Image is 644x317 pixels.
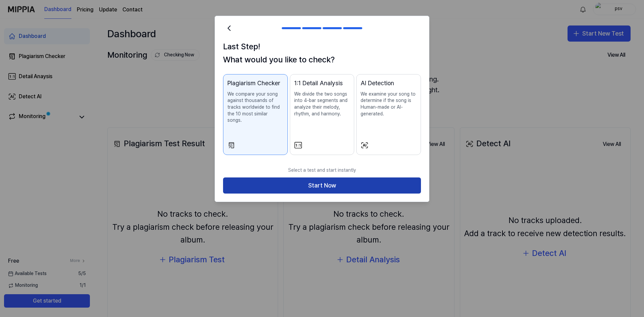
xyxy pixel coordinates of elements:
p: We compare your song against thousands of tracks worldwide to find the 10 most similar songs. [227,91,283,124]
h1: Last Step! What would you like to check? [223,40,421,66]
p: We divide the two songs into 4-bar segments and analyze their melody, rhythm, and harmony. [294,91,350,117]
div: 1:1 Detail Analysis [294,78,350,88]
button: 1:1 Detail AnalysisWe divide the two songs into 4-bar segments and analyze their melody, rhythm, ... [290,74,355,155]
p: Select a test and start instantly [223,163,421,178]
button: Start Now [223,177,421,194]
button: AI DetectionWe examine your song to determine if the song is Human-made or AI-generated. [356,74,421,155]
p: We examine your song to determine if the song is Human-made or AI-generated. [361,91,417,117]
div: AI Detection [361,78,417,88]
button: Plagiarism CheckerWe compare your song against thousands of tracks worldwide to find the 10 most ... [223,74,288,155]
div: Plagiarism Checker [227,78,283,88]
